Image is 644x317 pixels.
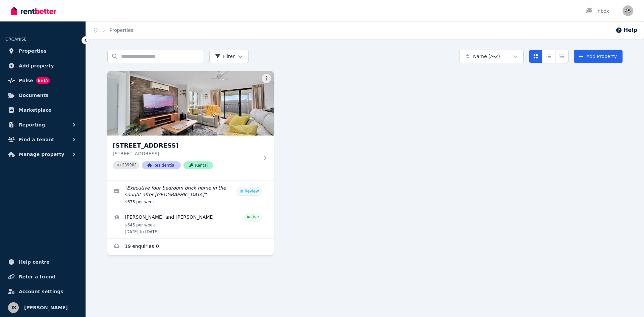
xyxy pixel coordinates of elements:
[36,77,50,84] span: BETA
[19,258,50,266] span: Help centre
[5,44,80,58] a: Properties
[107,180,274,209] a: Edit listing: Executive four bedroom brick home in the sought after Belle Eden Estate
[113,141,259,150] h3: [STREET_ADDRESS]
[107,71,274,180] a: 44 Sienna Boulevard, Ashfield[STREET_ADDRESS][STREET_ADDRESS]PID 289962ResidentialRental
[5,118,80,131] button: Reporting
[459,50,524,63] button: Name (A-Z)
[555,50,569,63] button: Expanded list view
[542,50,555,63] button: Compact list view
[113,150,259,157] p: [STREET_ADDRESS]
[19,76,33,85] span: Pulse
[5,270,80,283] a: Refer a friend
[5,133,80,146] button: Find a tenant
[19,121,45,129] span: Reporting
[107,239,274,255] a: Enquiries for 44 Sienna Boulevard, Ashfield
[473,53,500,60] span: Name (A-Z)
[586,8,609,14] div: Inbox
[11,6,56,16] img: RentBetter
[209,50,249,63] button: Filter
[19,62,54,70] span: Add property
[5,103,80,117] a: Marketplace
[122,163,137,168] code: 289962
[623,5,633,16] img: Jacqueline Souza
[142,161,181,169] span: Residential
[86,21,141,39] nav: Breadcrumb
[19,47,47,55] span: Properties
[574,50,623,63] a: Add Property
[262,74,271,83] button: More options
[215,53,235,60] span: Filter
[5,37,26,42] span: ORGANISE
[5,74,80,87] a: PulseBETA
[5,89,80,102] a: Documents
[5,285,80,298] a: Account settings
[107,71,274,136] img: 44 Sienna Boulevard, Ashfield
[5,255,80,269] a: Help centre
[24,304,68,312] span: [PERSON_NAME]
[183,161,213,169] span: Rental
[19,150,64,158] span: Manage property
[5,59,80,72] a: Add property
[5,148,80,161] button: Manage property
[107,209,274,239] a: View details for Jane and Luke Smits
[529,50,569,63] div: View options
[621,294,637,310] iframe: Intercom live chat
[19,106,51,114] span: Marketplace
[19,91,49,99] span: Documents
[110,28,133,33] a: Properties
[615,26,637,34] button: Help
[8,302,19,313] img: Jacqueline Souza
[19,136,54,144] span: Find a tenant
[529,50,542,63] button: Card view
[19,287,63,296] span: Account settings
[115,163,121,167] small: PID
[19,273,55,281] span: Refer a friend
